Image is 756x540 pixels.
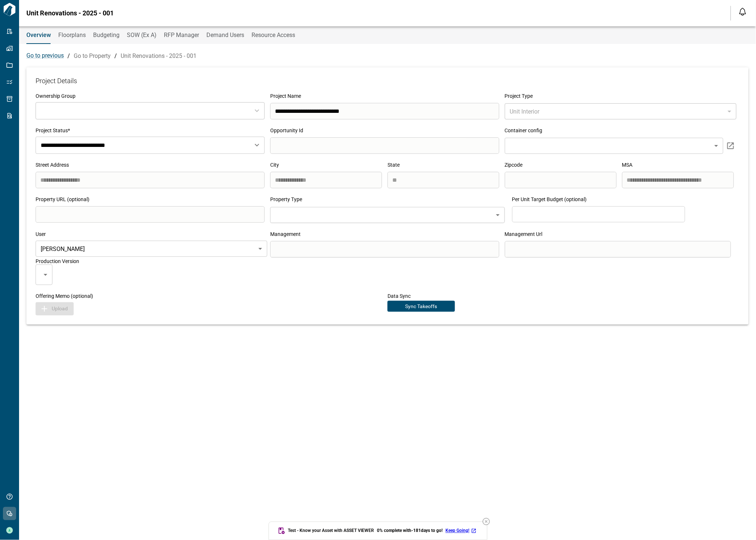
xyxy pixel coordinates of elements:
span: Container config [505,127,543,133]
span: 0 % complete with -181 days to go! [377,528,443,534]
span: Unit Renovations - 2025 - 001 [26,10,114,17]
span: RFP Manager [164,32,199,39]
a: Unit Renovations - 2025 - 001 [121,52,197,59]
input: search [270,172,382,188]
span: Opportunity Id [270,127,303,133]
input: search [505,172,617,188]
span: Ownership Group [36,93,76,99]
span: City [270,162,279,168]
span: Production Version [36,258,79,264]
span: Budgeting [93,32,120,39]
button: container config [723,138,738,153]
div: Unit Interior [505,101,737,122]
button: Open notification feed [737,6,749,18]
span: Go to previous [26,52,64,59]
span: Property Type [270,196,302,202]
span: Floorplans [58,32,86,39]
span: Offering Memo (optional) [36,293,93,299]
p: $ [517,210,520,219]
input: search [270,103,499,119]
span: MSA [622,162,633,168]
div: base tabs [19,26,756,44]
a: Keep Going! [446,528,478,534]
span: Management [270,231,301,237]
span: Street Address [36,162,69,168]
span: State [388,162,400,168]
input: search [622,172,734,188]
span: Management Url [505,231,543,237]
div: / / [26,48,749,63]
input: search [36,206,265,223]
span: Test - Know your Asset with ASSET VIEWER [288,528,374,534]
span: Project Status* [36,127,70,133]
span: Zipcode [505,162,523,168]
span: SOW (Ex A) [127,32,157,39]
button: Sync Takeoffs [388,301,455,312]
input: search [505,241,731,258]
button: Open [252,140,262,150]
input: search [388,172,499,188]
span: Per Unit Target Budget (optional) [512,196,587,202]
input: search [523,208,680,220]
span: Demand Users [206,32,244,39]
span: Project Details [36,77,77,85]
a: Go to Property [74,52,111,59]
div: [PERSON_NAME] [36,238,267,259]
span: Property URL (optional) [36,196,89,202]
input: search [270,241,499,258]
span: Overview [26,32,51,39]
span: Project Type [505,93,533,99]
span: User [36,231,46,237]
input: search [36,172,265,188]
span: Project Name [270,93,301,99]
input: search [270,137,499,154]
span: Data Sync [388,293,411,299]
span: Resource Access [252,32,295,39]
